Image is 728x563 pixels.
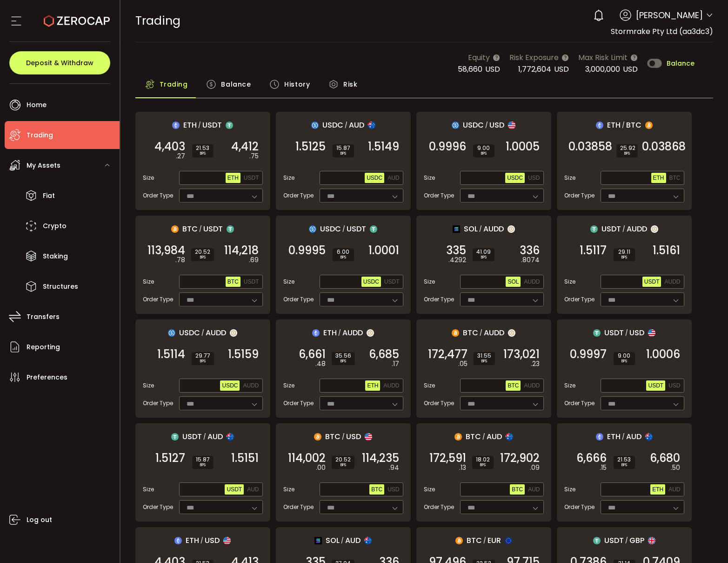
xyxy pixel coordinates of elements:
[611,26,713,37] span: Stormrake Pty Ltd (aa3dc3)
[335,359,351,364] i: BPS
[629,327,644,339] span: USD
[368,122,375,129] img: aud_portfolio.svg
[593,537,601,544] img: usdt_portfolio.svg
[336,249,350,255] span: 6.00
[564,174,575,182] span: Size
[364,537,372,544] img: aud_portfolio.svg
[326,535,340,546] span: SOL
[27,129,53,142] span: Trading
[507,175,523,181] span: USDC
[627,223,647,235] span: AUDD
[617,353,631,359] span: 9.00
[175,255,185,265] em: .78
[463,119,484,131] span: USDC
[367,382,378,389] span: ETH
[503,350,540,359] span: 173,021
[600,463,607,473] em: .15
[202,119,222,131] span: USDT
[349,119,364,131] span: AUD
[27,98,47,112] span: Home
[172,122,180,129] img: eth_portfolio.svg
[488,535,501,546] span: EUR
[227,175,239,181] span: ETH
[464,223,478,235] span: SOL
[27,310,60,324] span: Transfers
[528,486,540,493] span: AUD
[477,353,491,359] span: 31.55
[206,327,226,339] span: AUDD
[226,277,240,287] button: BTC
[365,433,372,441] img: usd_portfolio.svg
[367,329,374,337] img: zuPXiwguUFiBOIQyqLOiXsnnNitlx7q4LCwEbLHADjIpTka+Lip0HH8D0VTrd02z+wEAAAAASUVORK5CYII=
[322,119,343,131] span: USDC
[651,173,666,183] button: ETH
[203,223,223,235] span: USDT
[617,359,631,364] i: BPS
[245,484,260,495] button: AUD
[225,484,244,495] button: USDT
[346,431,361,442] span: USD
[483,536,486,545] em: /
[512,486,523,493] span: BTC
[476,249,491,255] span: 41.09
[205,535,220,546] span: USD
[43,189,55,203] span: Fiat
[648,329,655,337] img: usd_portfolio.svg
[510,484,525,495] button: BTC
[485,121,488,129] em: /
[241,380,260,391] button: AUDD
[283,278,294,286] span: Size
[335,462,351,468] i: BPS
[564,381,575,390] span: Size
[554,64,569,75] span: USD
[311,122,319,129] img: usdc_portfolio.svg
[224,246,259,255] span: 114,218
[338,329,341,337] em: /
[508,278,519,285] span: SOL
[171,433,179,441] img: usdt_portfolio.svg
[323,327,337,339] span: ETH
[476,255,491,260] i: BPS
[424,295,454,304] span: Order Type
[650,454,680,463] span: 6,680
[476,462,490,468] i: BPS
[312,329,320,337] img: eth_portfolio.svg
[343,75,357,94] span: Risk
[157,350,185,359] span: 1.5114
[645,122,653,129] img: btc_portfolio.svg
[626,119,641,131] span: BTC
[196,462,210,468] i: BPS
[620,145,634,151] span: 25.92
[336,151,350,156] i: BPS
[669,175,681,181] span: BTC
[220,380,240,391] button: USDC
[182,223,198,235] span: BTC
[506,142,540,151] span: 1.0005
[143,399,173,407] span: Order Type
[522,380,541,391] button: AUDD
[564,399,594,407] span: Order Type
[585,64,620,75] span: 3,000,000
[506,380,521,391] button: BTC
[483,223,504,235] span: AUDD
[27,159,60,172] span: My Assets
[186,535,199,546] span: ETH
[179,327,200,339] span: USDC
[636,9,703,21] span: [PERSON_NAME]
[389,463,399,473] em: .94
[283,399,314,407] span: Order Type
[341,536,344,545] em: /
[283,381,294,390] span: Size
[429,454,466,463] span: 172,591
[564,191,594,200] span: Order Type
[199,225,202,233] em: /
[335,457,351,462] span: 20.52
[223,537,231,544] img: usd_portfolio.svg
[617,249,631,255] span: 29.11
[387,175,399,181] span: AUD
[26,60,94,66] span: Deposit & Withdraw
[325,431,341,442] span: BTC
[27,513,52,527] span: Log out
[642,142,686,151] span: 0.03868
[645,433,653,441] img: aud_portfolio.svg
